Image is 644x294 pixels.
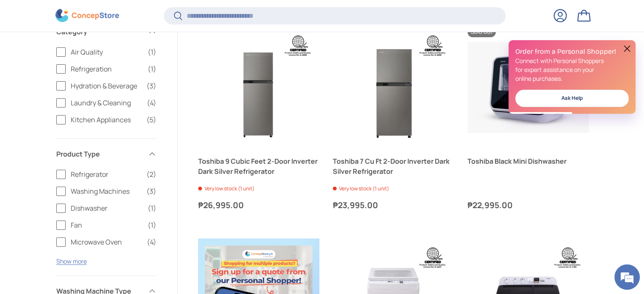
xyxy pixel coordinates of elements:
[146,115,156,125] span: (5)
[71,47,143,57] span: Air Quality
[71,203,143,213] span: Dishwasher
[515,47,629,56] h2: Order from a Personal Shopper!
[198,27,319,148] a: Toshiba 9 Cubic Feet 2-Door Inverter Dark Silver Refrigerator
[515,56,629,83] p: Connect with Personal Shoppers for expert assistance on your online purchases.
[55,9,119,22] img: ConcepStore
[467,27,589,148] a: Toshiba Black Mini Dishwasher
[148,64,156,74] span: (1)
[56,257,87,265] button: Show more
[56,139,156,169] summary: Product Type
[333,156,454,176] a: Toshiba 7 Cu Ft 2-Door Inverter Dark Silver Refrigerator
[71,81,141,91] span: Hydration & Beverage
[467,156,589,166] a: Toshiba Black Mini Dishwasher
[147,98,156,108] span: (4)
[71,169,141,179] span: Refrigerator
[56,149,143,159] span: Product Type
[71,220,143,230] span: Fan
[146,169,156,179] span: (2)
[198,156,319,176] a: Toshiba 9 Cubic Feet 2-Door Inverter Dark Silver Refrigerator
[146,81,156,91] span: (3)
[71,98,142,108] span: Laundry & Cleaning
[148,47,156,57] span: (1)
[148,220,156,230] span: (1)
[71,64,143,74] span: Refrigeration
[147,237,156,247] span: (4)
[71,186,141,196] span: Washing Machines
[333,27,454,148] a: Toshiba 7 Cu Ft 2-Door Inverter Dark Silver Refrigerator
[71,115,141,125] span: Kitchen Appliances
[515,90,629,107] a: Ask Help
[71,237,142,247] span: Microwave Oven
[148,203,156,213] span: (1)
[146,186,156,196] span: (3)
